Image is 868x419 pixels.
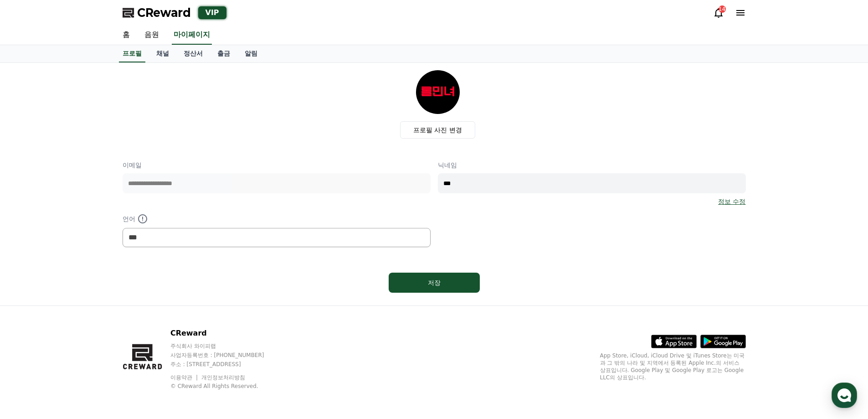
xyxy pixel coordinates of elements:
button: 저장 [389,273,480,293]
p: App Store, iCloud, iCloud Drive 및 iTunes Store는 미국과 그 밖의 나라 및 지역에서 등록된 Apple Inc.의 서비스 상표입니다. Goo... [600,352,746,381]
a: 음원 [137,26,166,45]
p: 주소 : [STREET_ADDRESS] [170,361,282,368]
a: 알림 [237,45,265,62]
p: 주식회사 와이피랩 [170,342,282,350]
a: 채널 [149,45,176,62]
p: 닉네임 [438,160,746,170]
a: 프로필 [119,45,145,62]
a: CReward [123,5,191,20]
a: 이용약관 [170,374,199,381]
span: CReward [137,5,191,20]
a: 출금 [210,45,237,62]
p: 이메일 [123,160,431,170]
a: 홈 [115,26,137,45]
a: 개인정보처리방침 [201,374,245,381]
a: 마이페이지 [172,26,212,45]
img: profile_image [416,70,460,114]
div: 저장 [407,278,462,287]
p: CReward [170,328,282,339]
a: 14 [713,7,724,18]
div: 14 [719,5,726,13]
a: 정보 수정 [718,197,745,206]
div: VIP [198,6,226,19]
p: © CReward All Rights Reserved. [170,383,282,390]
p: 언어 [123,213,431,224]
label: 프로필 사진 변경 [400,121,475,139]
a: 정산서 [176,45,210,62]
p: 사업자등록번호 : [PHONE_NUMBER] [170,352,282,359]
